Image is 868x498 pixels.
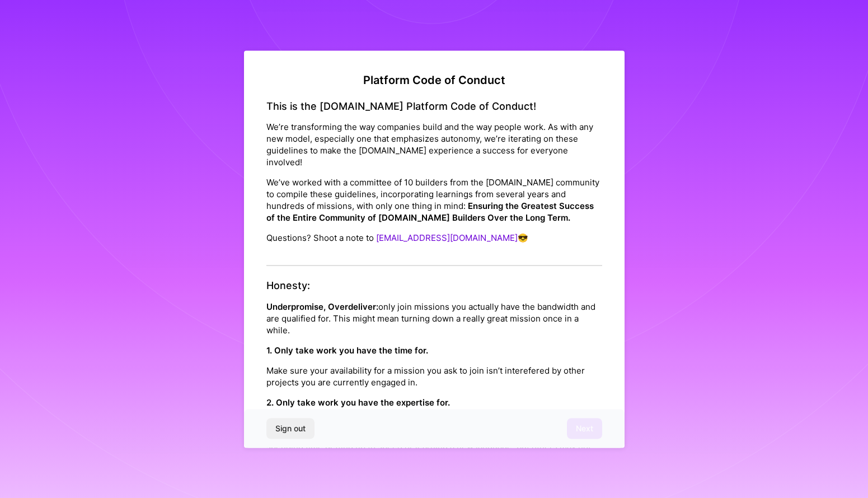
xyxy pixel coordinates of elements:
p: Questions? Shoot a note to 😎 [266,232,602,244]
span: Sign out [275,423,306,434]
h2: Platform Code of Conduct [266,73,602,86]
p: Make sure your availability for a mission you ask to join isn’t interefered by other projects you... [266,364,602,388]
strong: Ensuring the Greatest Success of the Entire Community of [DOMAIN_NAME] Builders Over the Long Term. [266,201,594,223]
strong: Underpromise, Overdeliver: [266,301,378,311]
button: Sign out [266,418,315,439]
p: only join missions you actually have the bandwidth and are qualified for. This might mean turning... [266,300,602,336]
strong: 2. Only take work you have the expertise for. [266,397,450,407]
p: We’re transforming the way companies build and the way people work. As with any new model, especi... [266,121,602,168]
p: We’ve worked with a committee of 10 builders from the [DOMAIN_NAME] community to compile these gu... [266,176,602,224]
strong: 1. Only take work you have the time for. [266,345,428,355]
a: [EMAIL_ADDRESS][DOMAIN_NAME] [376,232,518,243]
h4: Honesty: [266,280,602,292]
h4: This is the [DOMAIN_NAME] Platform Code of Conduct! [266,100,602,112]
